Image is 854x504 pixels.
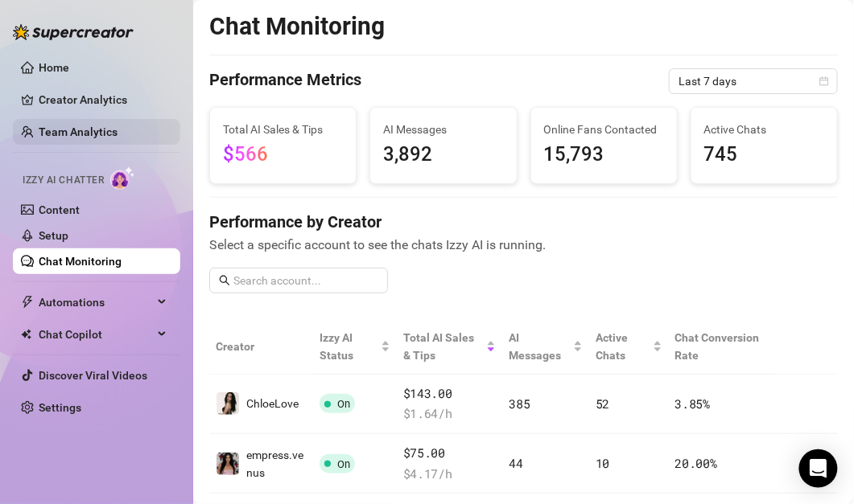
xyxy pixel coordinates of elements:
[39,255,122,268] a: Chat Monitoring
[223,143,268,166] span: $566
[596,455,609,471] span: 10
[403,444,496,463] span: $75.00
[246,449,303,479] span: empress.venus
[675,455,717,471] span: 20.00 %
[233,272,378,289] input: Search account...
[39,87,167,113] a: Creator Analytics
[23,173,104,188] span: Izzy AI Chatter
[223,121,343,138] span: Total AI Sales & Tips
[403,404,496,424] span: $ 1.64 /h
[383,140,503,170] span: 3,892
[544,140,664,170] span: 15,793
[39,401,81,414] a: Settings
[209,68,361,94] h4: Performance Metrics
[337,458,350,470] span: On
[397,319,502,375] th: Total AI Sales & Tips
[704,140,824,170] span: 745
[669,319,775,375] th: Chat Conversion Rate
[679,69,828,93] span: Last 7 days
[320,329,377,364] span: Izzy AI Status
[21,329,31,340] img: Chat Copilot
[39,125,118,138] a: Team Analytics
[799,449,838,488] div: Open Intercom Messenger
[819,76,829,86] span: calendar
[110,166,135,190] img: AI Chatter
[403,465,496,484] span: $ 4.17 /h
[219,275,230,286] span: search
[209,11,385,42] h2: Chat Monitoring
[209,235,838,255] span: Select a specific account to see the chats Izzy AI is running.
[544,121,664,138] span: Online Fans Contacted
[596,329,650,364] span: Active Chats
[39,61,69,74] a: Home
[502,319,589,375] th: AI Messages
[589,319,669,375] th: Active Chats
[209,319,313,375] th: Creator
[39,322,153,347] span: Chat Copilot
[704,121,824,138] span: Active Chats
[675,395,711,412] span: 3.85 %
[509,455,522,471] span: 44
[509,329,570,364] span: AI Messages
[596,395,609,412] span: 52
[217,453,239,475] img: empress.venus
[337,398,350,410] span: On
[217,392,239,415] img: ChloeLove
[39,203,80,216] a: Content
[21,296,34,309] span: thunderbolt
[39,229,68,242] a: Setup
[13,24,134,40] img: logo-BBDzfeDw.svg
[403,329,483,364] span: Total AI Sales & Tips
[39,369,147,382] a: Discover Viral Videos
[246,397,299,410] span: ChloeLove
[39,289,153,315] span: Automations
[403,384,496,404] span: $143.00
[313,319,396,375] th: Izzy AI Status
[509,395,530,412] span: 385
[383,121,503,138] span: AI Messages
[209,211,838,233] h4: Performance by Creator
